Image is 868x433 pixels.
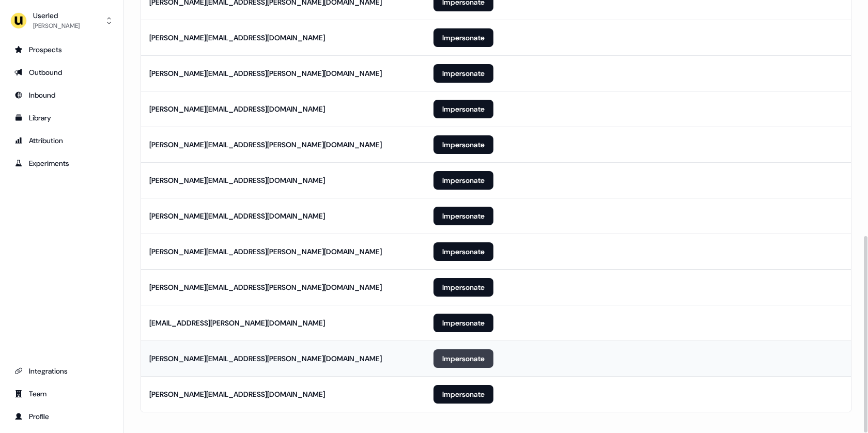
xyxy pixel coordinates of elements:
div: [PERSON_NAME][EMAIL_ADDRESS][DOMAIN_NAME] [149,175,325,185]
div: Inbound [14,90,109,100]
div: [PERSON_NAME][EMAIL_ADDRESS][DOMAIN_NAME] [149,33,325,43]
button: Impersonate [433,278,493,297]
div: Profile [14,411,109,422]
button: Impersonate [433,100,493,118]
div: Userled [33,10,80,21]
div: [PERSON_NAME][EMAIL_ADDRESS][PERSON_NAME][DOMAIN_NAME] [149,68,382,79]
button: Impersonate [433,314,493,332]
a: Go to team [8,385,115,402]
button: Impersonate [433,242,493,261]
button: Impersonate [433,207,493,225]
div: [EMAIL_ADDRESS][PERSON_NAME][DOMAIN_NAME] [149,318,325,328]
div: [PERSON_NAME][EMAIL_ADDRESS][PERSON_NAME][DOMAIN_NAME] [149,246,382,257]
a: Go to templates [8,110,115,126]
div: [PERSON_NAME][EMAIL_ADDRESS][DOMAIN_NAME] [149,211,325,221]
button: Impersonate [433,349,493,368]
div: [PERSON_NAME][EMAIL_ADDRESS][DOMAIN_NAME] [149,104,325,114]
button: Impersonate [433,385,493,404]
div: Outbound [14,67,109,78]
button: Impersonate [433,64,493,83]
button: Userled[PERSON_NAME] [8,8,115,33]
div: Attribution [14,135,109,146]
div: [PERSON_NAME][EMAIL_ADDRESS][DOMAIN_NAME] [149,389,325,399]
button: Impersonate [433,171,493,190]
div: Library [14,113,109,123]
div: [PERSON_NAME][EMAIL_ADDRESS][PERSON_NAME][DOMAIN_NAME] [149,140,382,150]
a: Go to outbound experience [8,64,115,81]
div: Experiments [14,158,109,168]
button: Impersonate [433,135,493,154]
div: Prospects [14,44,109,55]
button: Impersonate [433,28,493,47]
div: Integrations [14,366,109,376]
a: Go to profile [8,408,115,425]
a: Go to Inbound [8,87,115,103]
a: Go to experiments [8,155,115,172]
div: [PERSON_NAME][EMAIL_ADDRESS][PERSON_NAME][DOMAIN_NAME] [149,353,382,364]
a: Go to integrations [8,363,115,379]
div: [PERSON_NAME][EMAIL_ADDRESS][PERSON_NAME][DOMAIN_NAME] [149,282,382,292]
a: Go to prospects [8,41,115,58]
a: Go to attribution [8,132,115,149]
div: Team [14,389,109,399]
div: [PERSON_NAME] [33,21,80,31]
